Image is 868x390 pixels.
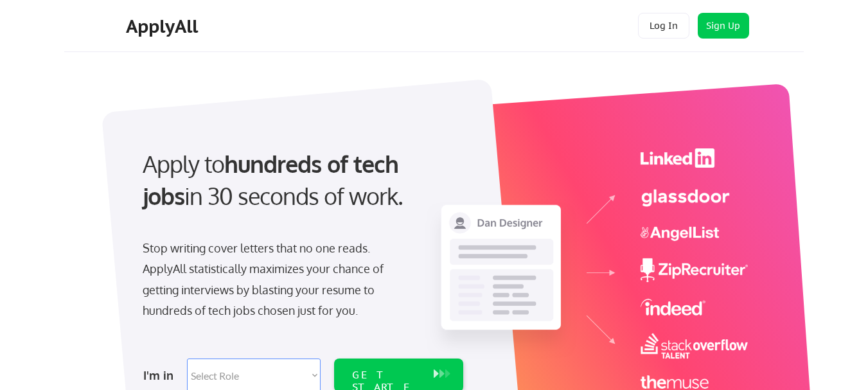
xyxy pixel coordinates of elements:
strong: hundreds of tech jobs [143,149,404,210]
div: ApplyAll [126,15,202,37]
div: Apply to in 30 seconds of work. [143,148,458,213]
button: Sign Up [698,13,749,39]
div: Stop writing cover letters that no one reads. ApplyAll statistically maximizes your chance of get... [143,238,407,321]
div: I'm in [143,365,179,386]
button: Log In [638,13,689,39]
